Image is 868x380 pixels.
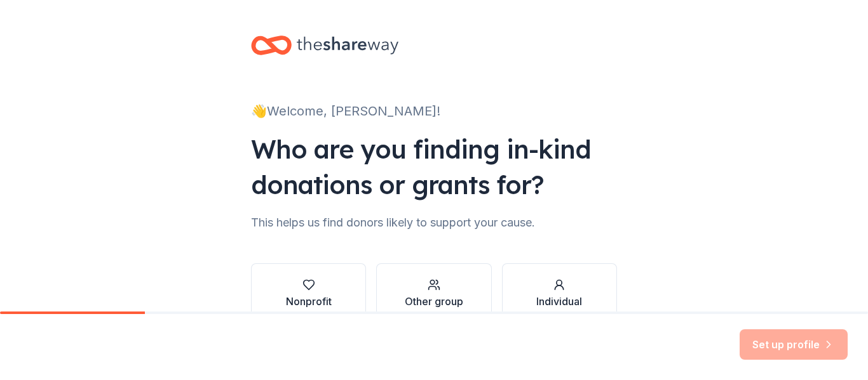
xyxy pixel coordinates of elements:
div: Individual [536,294,582,309]
button: Other group [376,263,491,324]
div: Nonprofit [286,294,332,309]
div: Who are you finding in-kind donations or grants for? [251,131,617,202]
button: Individual [502,263,617,324]
div: This helps us find donors likely to support your cause. [251,213,617,233]
button: Nonprofit [251,263,366,324]
div: Other group [405,294,463,309]
div: 👋 Welcome, [PERSON_NAME]! [251,101,617,121]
